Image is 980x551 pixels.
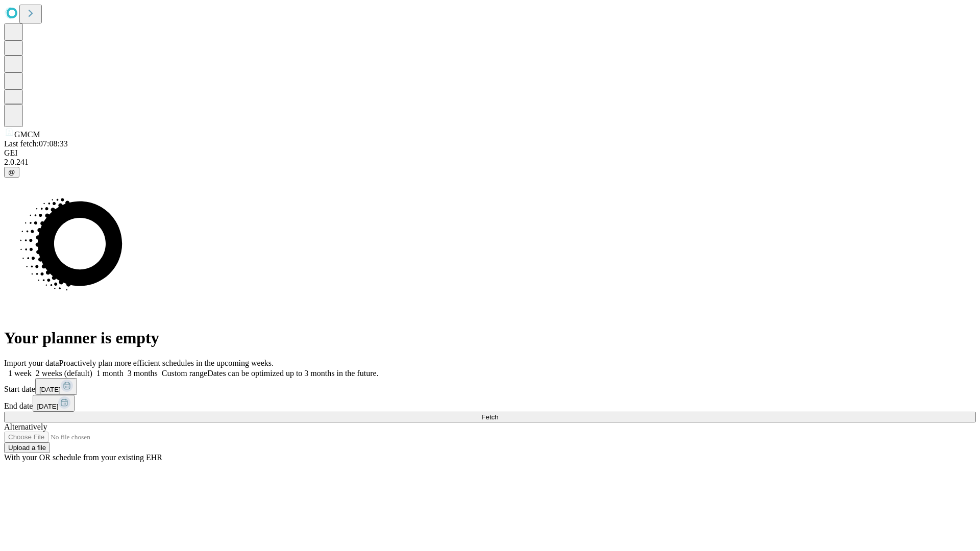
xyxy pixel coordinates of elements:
[128,369,158,378] span: 3 months
[4,442,50,453] button: Upload a file
[59,359,274,367] span: Proactively plan more efficient schedules in the upcoming weeks.
[4,422,47,431] span: Alternatively
[4,378,976,395] div: Start date
[8,168,15,176] span: @
[4,139,68,148] span: Last fetch: 07:08:33
[4,453,162,462] span: With your OR schedule from your existing EHR
[4,329,976,347] h1: Your planner is empty
[35,378,77,395] button: [DATE]
[4,148,976,158] div: GEI
[36,369,92,378] span: 2 weeks (default)
[4,395,976,412] div: End date
[8,369,32,378] span: 1 week
[4,167,19,178] button: @
[14,130,40,139] span: GMCM
[39,386,61,393] span: [DATE]
[37,403,58,410] span: [DATE]
[4,359,59,367] span: Import your data
[33,395,75,412] button: [DATE]
[207,369,378,378] span: Dates can be optimized up to 3 months in the future.
[96,369,124,378] span: 1 month
[4,412,976,422] button: Fetch
[481,413,498,421] span: Fetch
[4,158,976,167] div: 2.0.241
[162,369,207,378] span: Custom range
